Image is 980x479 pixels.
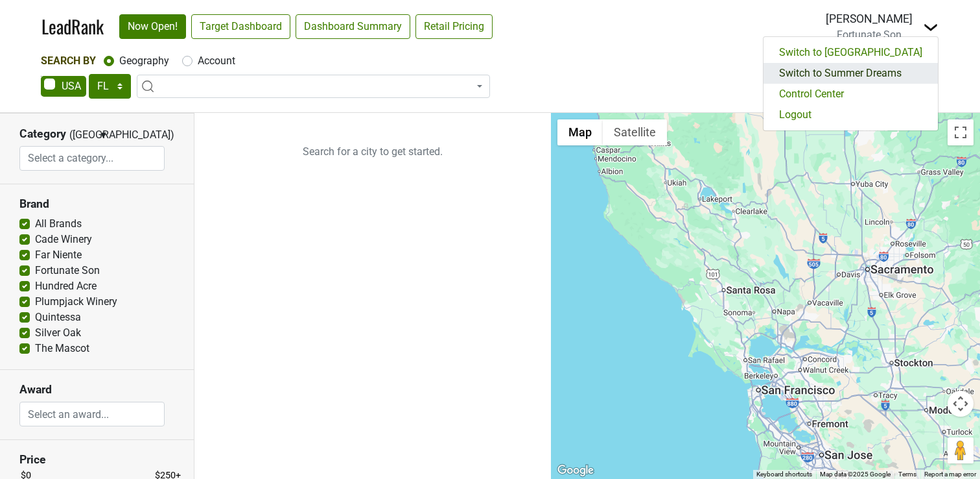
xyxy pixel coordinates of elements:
[820,471,891,478] span: Map data ©2025 Google
[554,462,597,479] img: Google
[948,119,974,145] button: Toggle fullscreen view
[756,470,812,479] button: Keyboard shortcuts
[924,471,976,478] a: Report a map error
[557,119,603,145] button: Show street map
[923,19,939,35] img: Dropdown Menu
[35,294,117,310] label: Plumpjack Winery
[19,383,174,397] h3: Award
[837,29,902,41] span: Fortunate Son
[41,13,104,40] a: LeadRank
[415,14,493,39] a: Retail Pricing
[554,462,597,479] a: Open this area in Google Maps (opens a new window)
[194,113,551,191] p: Search for a city to get started.
[764,63,938,84] a: Switch to Summer Dreams
[191,14,290,39] a: Target Dashboard
[35,325,81,341] label: Silver Oak
[603,119,667,145] button: Show satellite imagery
[898,471,916,478] a: Terms (opens in new tab)
[20,146,164,171] input: Select a category...
[19,197,174,211] h3: Brand
[35,232,92,247] label: Cade Winery
[35,341,89,356] label: The Mascot
[69,127,95,146] span: ([GEOGRAPHIC_DATA])
[948,391,974,417] button: Map camera controls
[119,53,169,69] label: Geography
[119,14,186,39] a: Now Open!
[41,55,96,67] span: Search By
[19,127,66,141] h3: Category
[948,437,974,463] button: Drag Pegman onto the map to open Street View
[35,263,100,278] label: Fortunate Son
[35,310,81,325] label: Quintessa
[764,42,938,63] a: Switch to [GEOGRAPHIC_DATA]
[35,278,97,294] label: Hundred Acre
[99,129,108,141] span: ▼
[826,10,913,27] div: [PERSON_NAME]
[35,247,82,263] label: Far Niente
[35,216,82,232] label: All Brands
[20,402,164,426] input: Select an award...
[764,104,938,125] a: Logout
[198,53,235,69] label: Account
[764,84,938,104] a: Control Center
[763,36,939,131] div: Dropdown Menu
[19,453,174,467] h3: Price
[296,14,410,39] a: Dashboard Summary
